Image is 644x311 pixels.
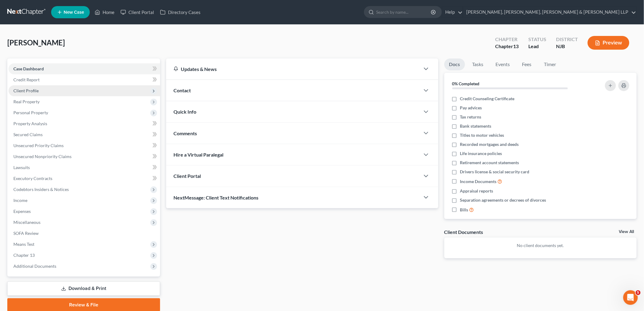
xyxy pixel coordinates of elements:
[13,187,69,192] span: Codebtors Insiders & Notices
[117,7,157,18] a: Client Portal
[460,141,519,147] span: Recorded mortgages and deeds
[619,230,634,234] a: View All
[173,195,258,200] span: NextMessage: Client Text Notifications
[460,105,482,111] span: Pay advices
[9,118,160,129] a: Property Analysis
[13,99,40,104] span: Real Property
[460,178,497,185] span: Income Documents
[491,58,515,70] a: Events
[13,253,35,258] span: Chapter 13
[460,207,468,213] span: Bills
[13,88,39,93] span: Client Profile
[460,114,481,120] span: Tax returns
[444,58,465,70] a: Docs
[9,228,160,239] a: SOFA Review
[588,36,629,50] button: Preview
[528,43,546,50] div: Lead
[13,154,72,159] span: Unsecured Nonpriority Claims
[173,66,413,72] div: Updates & News
[460,188,493,194] span: Appraisal reports
[13,143,64,148] span: Unsecured Priority Claims
[13,176,52,181] span: Executory Contracts
[444,229,483,235] div: Client Documents
[9,129,160,140] a: Secured Claims
[9,140,160,151] a: Unsecured Priority Claims
[173,130,197,136] span: Comments
[9,63,160,74] a: Case Dashboard
[460,96,515,102] span: Credit Counseling Certificate
[460,150,502,157] span: Life insurance policies
[13,231,39,236] span: SOFA Review
[517,58,537,70] a: Fees
[539,58,561,70] a: Timer
[13,77,40,82] span: Credit Report
[556,43,578,50] div: NJB
[460,123,492,129] span: Bank statements
[7,281,160,296] a: Download & Print
[376,6,432,18] input: Search by name...
[13,263,56,269] span: Additional Documents
[463,7,636,18] a: [PERSON_NAME], [PERSON_NAME], [PERSON_NAME] & [PERSON_NAME] LLP
[173,109,196,115] span: Quick Info
[449,242,632,249] p: No client documents yet.
[9,162,160,173] a: Lawsuits
[623,290,638,305] iframe: Intercom live chat
[467,58,488,70] a: Tasks
[13,132,43,137] span: Secured Claims
[13,242,34,247] span: Means Test
[92,7,117,18] a: Home
[9,173,160,184] a: Executory Contracts
[460,197,546,203] span: Separation agreements or decrees of divorces
[442,7,463,18] a: Help
[460,132,504,138] span: Titles to motor vehicles
[173,152,223,157] span: Hire a Virtual Paralegal
[173,173,201,179] span: Client Portal
[495,36,519,43] div: Chapter
[9,74,160,85] a: Credit Report
[460,160,519,166] span: Retirement account statements
[9,151,160,162] a: Unsecured Nonpriority Claims
[13,66,44,71] span: Case Dashboard
[495,43,519,50] div: Chapter
[13,165,30,170] span: Lawsuits
[13,198,27,203] span: Income
[13,209,31,214] span: Expenses
[528,36,546,43] div: Status
[452,81,480,86] strong: 0% Completed
[556,36,578,43] div: District
[13,121,47,126] span: Property Analysis
[157,7,204,18] a: Directory Cases
[460,169,530,175] span: Drivers license & social security card
[64,10,84,15] span: New Case
[13,110,48,115] span: Personal Property
[636,290,641,295] span: 5
[7,38,65,47] span: [PERSON_NAME]
[13,220,40,225] span: Miscellaneous
[173,87,191,93] span: Contact
[513,43,519,49] span: 13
